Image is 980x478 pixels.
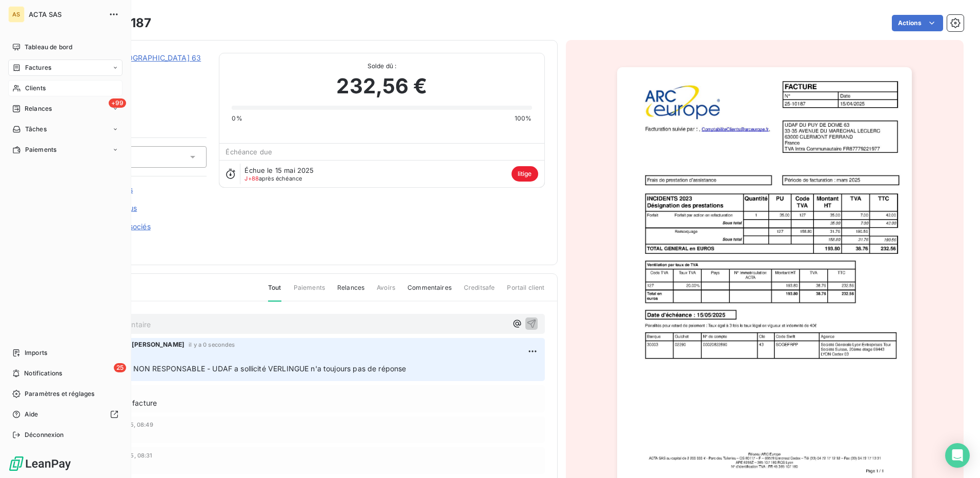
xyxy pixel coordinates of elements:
span: Factures [25,63,51,72]
span: Paiements [294,283,325,301]
span: il y a 0 secondes [189,342,235,348]
span: Aide [25,410,38,419]
img: Logo LeanPay [8,455,72,472]
a: Aide [8,406,122,423]
a: +99Relances [8,101,122,117]
span: Relances [337,283,364,301]
span: Paramètres et réglages [25,389,94,399]
a: Clients [8,80,122,96]
span: Clients [25,84,46,93]
span: Relances [25,104,52,113]
span: +99 [109,98,126,108]
span: litige [512,166,538,182]
span: ACTA SAS [29,10,103,18]
span: Tableau de bord [25,43,72,52]
button: Actions [892,15,943,31]
a: Paramètres et réglages [8,386,122,402]
span: Échue le 15 mai 2025 [244,166,314,174]
div: Open Intercom Messenger [945,443,970,468]
a: Tâches [8,121,122,137]
a: Imports [8,345,122,361]
span: 232,56 € [336,71,427,102]
span: J+88 [244,175,259,182]
span: Paiements [25,145,56,154]
span: Échéance due [226,148,272,156]
span: Solde dû : [232,62,532,71]
span: Notifications [24,369,62,378]
span: 100% [515,114,532,123]
span: Avoirs [377,283,395,301]
span: après échéance [244,175,302,182]
span: Tout [268,283,281,302]
span: CUDAFDO [80,65,207,73]
a: UDAF DU [GEOGRAPHIC_DATA] 63 [80,53,201,62]
span: 0% [232,114,242,123]
span: Creditsafe [464,283,495,301]
span: Déconnexion [25,430,64,440]
a: Tableau de bord [8,39,122,55]
span: Imports [25,348,47,357]
a: Factures [8,59,122,76]
span: 25 [114,363,126,372]
span: Portail client [507,283,544,301]
span: Litige : ACCIDENT NON RESPONSABLE - UDAF a sollicité VERLINGUE n'a toujours pas de réponse [68,364,406,373]
div: AS [8,6,25,23]
a: Paiements [8,142,122,158]
span: Tâches [25,125,47,134]
span: Commentaires [407,283,452,301]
